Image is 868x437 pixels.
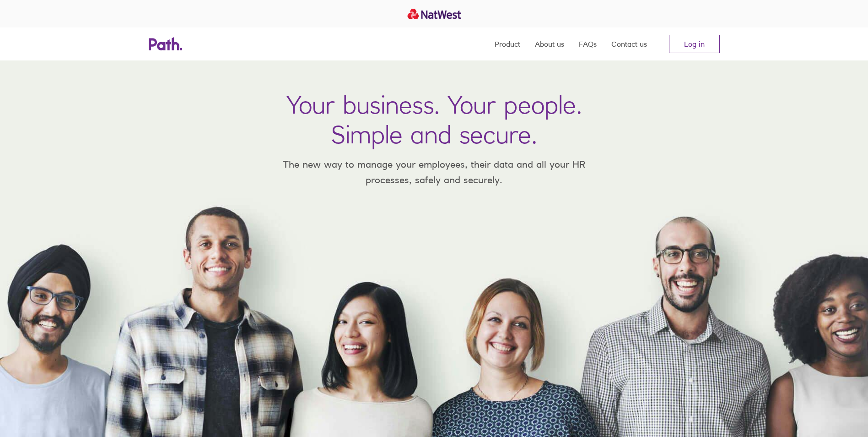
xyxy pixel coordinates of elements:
a: Product [495,27,520,60]
a: Contact us [611,27,647,60]
a: Log in [669,35,720,53]
a: About us [535,27,564,60]
p: The new way to manage your employees, their data and all your HR processes, safely and securely. [270,157,599,187]
h1: Your business. Your people. Simple and secure. [286,90,582,149]
a: FAQs [579,27,597,60]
